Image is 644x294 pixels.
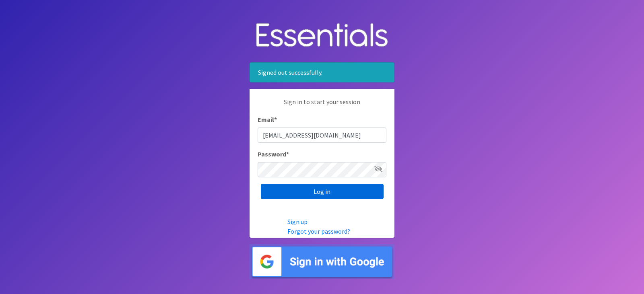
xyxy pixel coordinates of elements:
abbr: required [286,150,289,158]
a: Sign up [287,218,308,226]
img: Human Essentials [250,15,394,56]
img: Sign in with Google [250,244,394,279]
label: Password [258,149,289,159]
input: Log in [261,184,384,199]
abbr: required [274,115,277,123]
p: Sign in to start your session [258,97,386,115]
label: Email [258,115,277,124]
div: Signed out successfully. [250,62,394,82]
a: Forgot your password? [287,227,350,235]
